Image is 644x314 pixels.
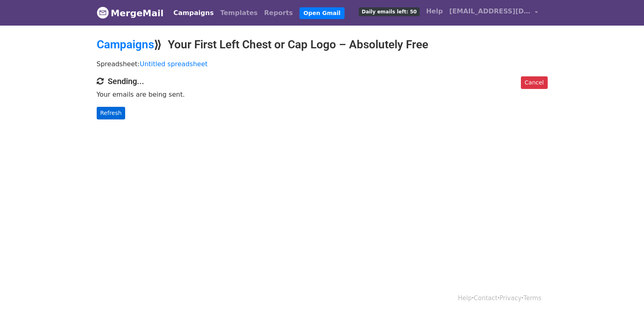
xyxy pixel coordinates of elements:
h2: ⟫ Your First Left Chest or Cap Logo – Absolutely Free [97,38,548,52]
p: Spreadsheet: [97,60,548,68]
a: Cancel [521,76,547,89]
span: [EMAIL_ADDRESS][DOMAIN_NAME] [449,6,531,16]
p: Your emails are being sent. [97,90,548,99]
img: MergeMail logo [97,6,109,19]
a: Refresh [97,107,126,119]
a: Daily emails left: 50 [356,3,423,19]
a: Help [458,295,472,302]
a: Campaigns [97,38,154,51]
a: Untitled spreadsheet [140,60,208,68]
a: Open Gmail [299,7,345,19]
span: Daily emails left: 50 [359,7,419,16]
a: [EMAIL_ADDRESS][DOMAIN_NAME] [446,3,541,22]
a: Terms [523,295,541,302]
a: Help [423,3,446,19]
a: Templates [217,5,261,21]
a: Campaigns [170,5,217,21]
h4: Sending... [97,76,548,86]
a: Reports [261,5,296,21]
iframe: Chat Widget [603,275,644,314]
a: Privacy [499,295,521,302]
a: MergeMail [97,4,164,22]
a: Contact [474,295,497,302]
